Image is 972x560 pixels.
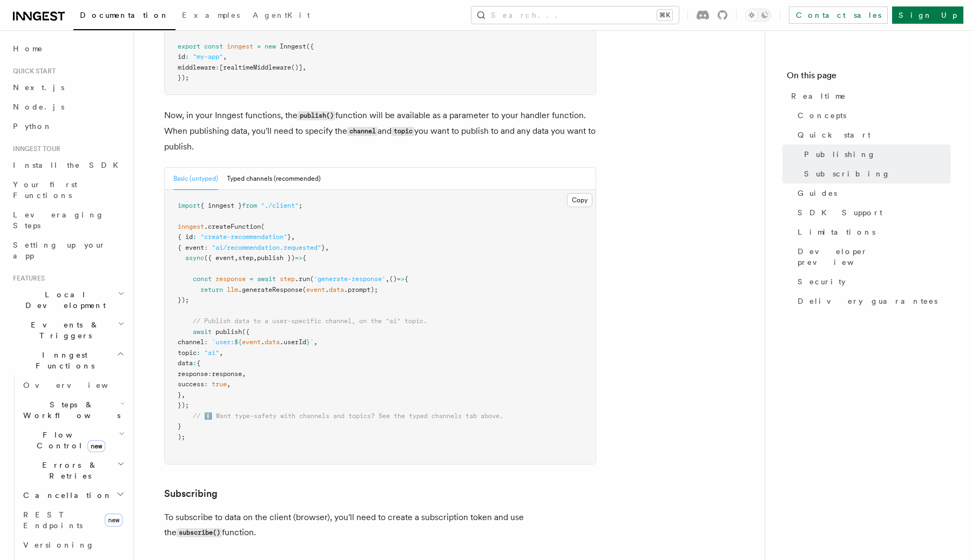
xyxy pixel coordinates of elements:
span: , [325,244,329,251]
span: } [306,338,310,346]
span: ( [310,275,314,283]
kbd: ⌘K [657,10,672,21]
button: Steps & Workflows [19,395,127,425]
span: await [257,275,276,283]
span: from [242,202,257,209]
span: true [212,380,227,388]
span: topic [178,349,197,357]
span: Realtime [791,91,846,101]
span: : [197,349,200,357]
span: : [208,370,212,378]
span: { [197,359,200,367]
span: , [234,254,238,262]
span: Cancellation [19,490,112,501]
span: ({ [242,328,249,336]
span: Delivery guarantees [798,296,937,306]
span: : [215,64,219,71]
a: Documentation [73,3,175,30]
a: Next.js [9,78,127,97]
span: , [219,349,223,357]
a: Home [9,39,127,58]
a: REST Endpointsnew [19,505,127,535]
span: "create-recommendation" [200,233,287,241]
span: , [227,380,231,388]
a: Versioning [19,535,127,555]
span: 'generate-response' [314,275,386,283]
span: }); [178,401,189,409]
span: Install the SDK [13,161,125,169]
span: Limitations [798,227,875,237]
a: Guides [793,183,950,203]
span: .generateResponse [238,286,302,293]
span: id [178,53,185,60]
span: Setting up your app [13,241,106,260]
span: response [212,370,242,378]
span: data [329,286,344,293]
span: Inngest Functions [9,350,117,371]
span: new [265,43,276,50]
span: : [204,380,208,388]
span: Developer preview [798,246,950,268]
span: , [291,233,295,241]
span: ); [178,433,185,441]
span: = [257,43,261,50]
span: middleware [178,64,215,71]
span: Events & Triggers [9,319,118,341]
span: } [321,244,325,251]
span: { [404,275,408,283]
span: Errors & Retries [19,460,117,481]
span: Inngest tour [9,145,60,153]
span: () [389,275,397,283]
span: realtimeMiddleware [223,64,291,71]
a: SDK Support [793,203,950,222]
span: }); [178,296,189,304]
span: export [178,43,200,50]
span: const [193,275,212,283]
span: { inngest } [200,202,242,209]
span: : [204,244,208,251]
span: . [261,338,265,346]
span: => [295,254,302,262]
span: Next.js [13,83,64,92]
span: Flow Control [19,429,119,451]
span: AgentKit [253,11,310,19]
span: ; [299,202,302,209]
a: AgentKit [246,3,316,29]
span: "my-app" [193,53,223,60]
span: const [204,43,223,50]
a: Python [9,117,127,136]
span: Home [13,43,43,54]
span: inngest [178,223,204,230]
span: , [223,53,227,60]
span: ({ [306,43,314,50]
span: ( [261,223,265,230]
button: Cancellation [19,486,127,505]
code: channel [347,127,377,136]
span: { [302,254,306,262]
span: Examples [182,11,240,19]
span: ({ event [204,254,234,262]
span: import [178,202,200,209]
span: } [287,233,291,241]
span: . [325,286,329,293]
span: , [314,338,318,346]
a: Delivery guarantees [793,291,950,311]
span: "./client" [261,202,299,209]
button: Events & Triggers [9,315,127,345]
button: Errors & Retries [19,455,127,486]
span: return [200,286,223,293]
span: } [178,391,181,399]
span: inngest [227,43,253,50]
span: "ai" [204,349,219,357]
span: Features [9,274,45,283]
span: publish }) [257,254,295,262]
span: { event [178,244,204,251]
button: Copy [567,193,592,207]
a: Concepts [793,106,950,125]
a: Install the SDK [9,155,127,175]
span: : [193,359,197,367]
span: , [253,254,257,262]
a: Limitations [793,222,950,242]
span: success [178,380,204,388]
span: , [386,275,389,283]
